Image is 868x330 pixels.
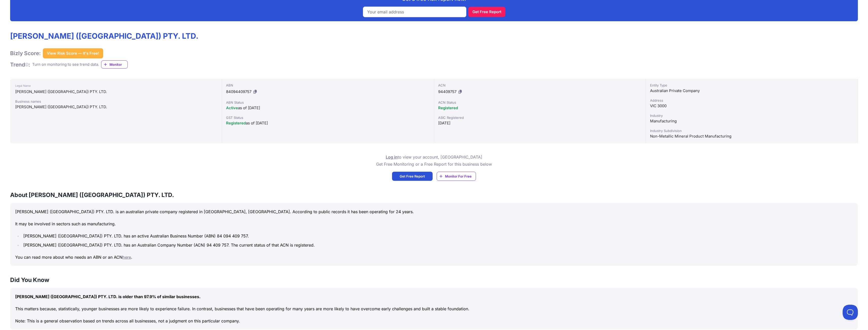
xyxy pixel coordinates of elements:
[445,174,472,179] span: Monitor For Free
[32,62,99,68] div: Turn on monitoring to see trend data.
[843,305,858,320] iframe: Toggle Customer Support
[226,89,251,94] span: 84094409757
[650,118,854,124] div: Manufacturing
[650,128,854,133] div: Industry Subdivision
[10,61,30,68] h1: Trend :
[376,153,492,168] p: to view your account, [GEOGRAPHIC_DATA] Get Free Monitoring or a Free Report for this business below
[226,120,430,126] div: as of [DATE]
[226,121,246,125] span: Registered
[650,83,854,88] div: Entity Type
[650,133,854,139] div: Non-Metallic Mineral Product Manufacturing
[15,208,853,215] p: [PERSON_NAME] ([GEOGRAPHIC_DATA]) PTY. LTD. is an australian private company registered in [GEOGR...
[15,104,217,110] div: [PERSON_NAME] ([GEOGRAPHIC_DATA]) PTY. LTD.
[226,100,430,105] div: ABN Status
[15,317,853,324] p: Note: This is a general observation based on trends across all businesses, not a judgment on this...
[226,115,430,120] div: GST Status
[438,115,642,120] div: ASIC Registered
[392,172,433,181] a: Get Free Report
[15,83,217,89] div: Legal Name
[15,305,853,312] p: This matters because, statistically, younger businesses are more likely to experience failure. In...
[22,232,853,239] li: [PERSON_NAME] ([GEOGRAPHIC_DATA]) PTY. LTD. has an active Australian Business Number (ABN) 84 094...
[438,89,456,94] span: 94409757
[15,254,853,261] p: You can read more about who needs an ABN or an ACN .
[10,191,858,199] h3: About [PERSON_NAME] ([GEOGRAPHIC_DATA]) PTY. LTD.
[101,60,128,69] a: Monitor
[437,172,476,181] a: Monitor For Free
[10,50,41,57] h1: Bizly Score:
[43,48,103,58] button: View Risk Score — It's Free!
[15,99,217,104] div: Business names
[438,100,642,105] div: ACN Status
[15,220,853,227] p: It may be involved in sectors such as manufacturing.
[650,98,854,103] div: Address
[438,120,642,126] div: [DATE]
[650,88,854,94] div: Australian Private Company
[15,293,853,300] p: [PERSON_NAME] ([GEOGRAPHIC_DATA]) PTY. LTD. is older than 97.9% of similar businesses.
[122,255,131,260] a: here
[438,83,642,88] div: ACN
[109,62,127,67] span: Monitor
[363,7,466,17] input: Your email address
[468,7,505,17] button: Get Free Report
[226,105,238,110] span: Active
[386,155,398,160] a: Log in
[650,103,854,109] div: VIC 3000
[650,113,854,118] div: Industry
[400,174,425,179] span: Get Free Report
[10,276,858,284] h3: Did You Know
[10,31,198,40] h1: [PERSON_NAME] ([GEOGRAPHIC_DATA]) PTY. LTD.
[438,105,458,110] span: Registered
[22,241,853,249] li: [PERSON_NAME] ([GEOGRAPHIC_DATA]) PTY. LTD. has an Australian Company Number (ACN) 94 409 757. Th...
[226,83,430,88] div: ABN
[15,89,217,95] div: [PERSON_NAME] ([GEOGRAPHIC_DATA]) PTY. LTD.
[226,105,430,111] div: as of [DATE]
